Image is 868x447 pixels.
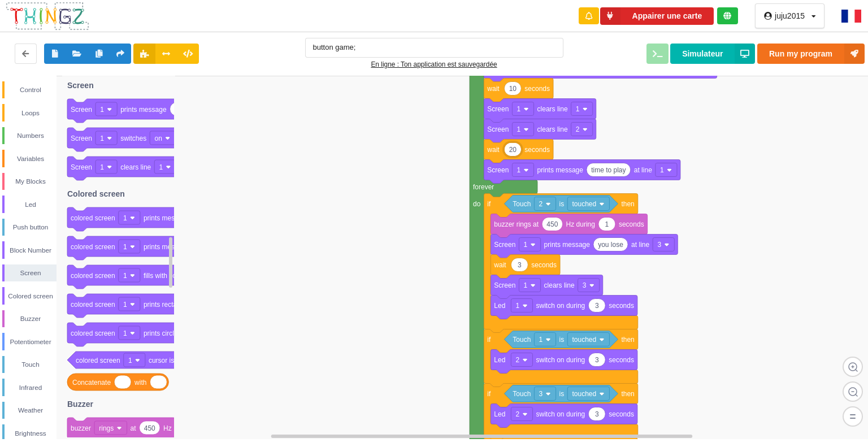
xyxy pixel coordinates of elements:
[71,424,91,432] text: buzzer
[5,107,57,119] div: Loops
[100,134,104,142] text: 1
[149,357,215,364] text: cursor is out of screen
[120,106,167,114] text: prints message
[123,301,127,309] text: 1
[5,313,57,324] div: Buzzer
[775,12,805,20] div: juju2015
[536,356,585,364] text: switch on during
[144,301,223,309] text: prints rectangle at position
[487,336,491,344] text: if
[841,10,861,23] img: fr.png
[513,200,531,208] text: Touch
[487,146,500,154] text: wait
[524,241,528,249] text: 1
[5,1,90,31] img: thingz_logo.png
[516,302,520,310] text: 1
[493,261,506,269] text: wait
[5,222,57,233] div: Push button
[163,424,172,432] text: Hz
[99,424,114,432] text: rings
[544,241,591,249] text: prints message
[5,245,57,256] div: Block Number
[537,166,584,174] text: prints message
[576,125,580,133] text: 2
[517,125,521,133] text: 1
[144,272,184,280] text: fills with color
[600,7,714,25] button: Appairer une carte
[128,357,132,364] text: 1
[71,214,115,222] text: colored screen
[621,336,634,344] text: then
[473,183,494,191] text: forever
[517,105,521,113] text: 1
[537,105,568,113] text: clears line
[509,85,517,93] text: 10
[487,200,491,208] text: if
[572,336,596,344] text: touched
[144,214,190,222] text: prints message
[598,241,623,249] text: you lose
[524,146,550,154] text: seconds
[531,261,557,269] text: seconds
[5,359,57,370] div: Touch
[660,166,664,174] text: 1
[566,220,595,228] text: Hz during
[473,200,481,208] text: do
[757,44,865,64] button: Run my program
[609,410,634,418] text: seconds
[717,7,738,24] div: Tu es connecté au serveur de création de Thingz
[71,329,115,337] text: colored screen
[5,336,57,348] div: Potentiometer
[609,302,634,310] text: seconds
[494,241,515,249] text: Screen
[100,163,104,171] text: 1
[494,410,505,418] text: Led
[494,356,505,364] text: Led
[123,214,127,222] text: 1
[71,301,115,309] text: colored screen
[517,166,521,174] text: 1
[123,272,127,280] text: 1
[5,153,57,164] div: Variables
[71,163,92,171] text: Screen
[595,356,599,364] text: 3
[67,81,94,90] text: Screen
[536,410,585,418] text: switch on during
[494,220,539,228] text: buzzer rings at
[605,220,609,228] text: 1
[524,281,528,289] text: 1
[544,281,575,289] text: clears line
[487,390,491,398] text: if
[595,302,599,310] text: 3
[536,302,585,310] text: switch on during
[559,336,565,344] text: is
[518,261,522,269] text: 3
[76,357,120,364] text: colored screen
[539,336,543,344] text: 1
[71,106,92,114] text: Screen
[487,125,509,133] text: Screen
[494,281,515,289] text: Screen
[159,163,163,171] text: 1
[154,134,162,142] text: on
[120,134,146,142] text: switches
[583,281,587,289] text: 3
[539,390,543,398] text: 3
[5,176,57,187] div: My Blocks
[591,166,626,174] text: time to play
[516,356,520,364] text: 2
[559,390,565,398] text: is
[513,336,531,344] text: Touch
[5,130,57,141] div: Numbers
[5,382,57,393] div: Infrared
[631,241,649,249] text: at line
[657,241,661,249] text: 3
[123,329,127,337] text: 1
[537,125,568,133] text: clears line
[634,166,652,174] text: at line
[123,243,127,251] text: 1
[72,379,111,387] text: Concatenate
[619,220,644,228] text: seconds
[71,243,115,251] text: colored screen
[572,390,596,398] text: touched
